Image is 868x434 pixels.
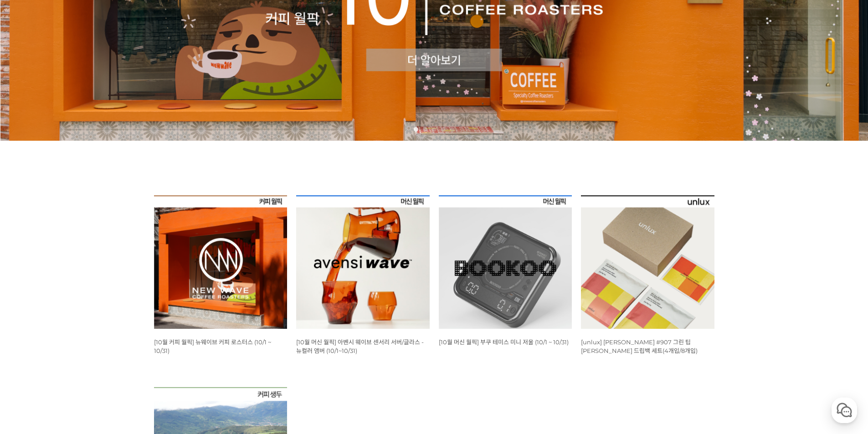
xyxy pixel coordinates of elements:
a: [10월 머신 월픽] 부쿠 테미스 미니 저울 (10/1 ~ 10/31) [439,338,569,346]
span: 홈 [29,302,34,310]
a: 5 [450,127,455,132]
a: 홈 [3,289,60,311]
img: [10월 머신 월픽] 부쿠 테미스 미니 저울 (10/1 ~ 10/31) [439,195,572,329]
img: [unlux] 파나마 잰슨 #907 그린 팁 게이샤 워시드 드립백 세트(4개입/8개입) [581,195,714,329]
a: [10월 커피 월픽] 뉴웨이브 커피 로스터스 (10/1 ~ 10/31) [154,338,271,354]
a: 2 [423,127,427,132]
img: [10월 머신 월픽] 아벤시 웨이브 센서리 서버/글라스 - 뉴컬러 앰버 (10/1~10/31) [296,195,430,329]
a: 4 [441,127,446,132]
img: [10월 커피 월픽] 뉴웨이브 커피 로스터스 (10/1 ~ 10/31) [154,195,288,329]
a: [unlux] [PERSON_NAME] #907 그린 팁 [PERSON_NAME] 드립백 세트(4개입/8개입) [581,338,698,354]
span: 대화 [83,303,94,310]
a: [10월 머신 월픽] 아벤시 웨이브 센서리 서버/글라스 - 뉴컬러 앰버 (10/1~10/31) [296,338,424,354]
span: 설정 [141,302,152,310]
a: 대화 [60,289,118,311]
a: 1 [414,127,418,132]
a: 3 [432,127,437,132]
a: 설정 [118,289,175,311]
